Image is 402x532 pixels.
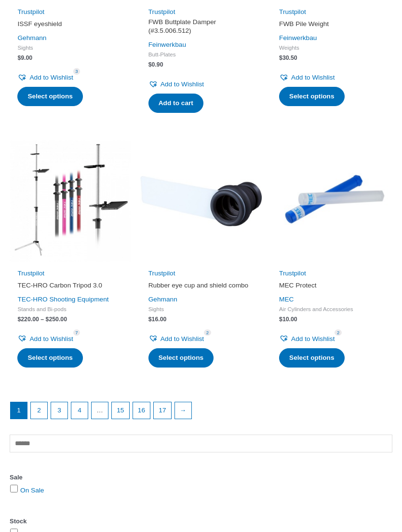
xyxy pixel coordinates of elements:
span: 2 [204,329,211,336]
a: Page 2 [31,402,47,419]
span: Add to Wishlist [29,74,73,81]
a: Select options for “Rubber eye cup and shield combo” [148,348,214,368]
h2: TEC-HRO Carbon Tripod 3.0 [17,281,123,290]
a: Add to Wishlist [148,78,204,90]
a: Select options for “TEC-HRO Carbon Tripod 3.0” [17,348,82,368]
bdi: 250.00 [46,316,67,323]
h2: MEC Protect [279,281,385,290]
h2: FWB Pile Weight [279,20,385,28]
a: Feinwerkbau [279,34,317,41]
span: Add to Wishlist [161,335,204,342]
a: ISSF eyeshield [17,20,123,32]
a: Gehmann [148,296,177,303]
a: Add to cart: “FWB Buttplate Damper (#3.5.006.512)” [148,94,203,113]
input: On Sale [10,485,18,492]
img: MEC Protect [271,140,392,261]
nav: Product Pagination [10,402,392,424]
span: Page 1 [11,402,27,419]
span: 7 [73,329,80,336]
span: $ [17,316,21,323]
span: Add to Wishlist [161,81,204,88]
a: Gehmann [17,34,46,41]
img: TEC-HRO Carbon Tripod 3.0 [10,140,131,261]
span: $ [148,316,152,323]
span: $ [46,316,49,323]
a: Add to Wishlist [17,71,73,83]
span: $ [148,61,152,68]
span: 3 [73,68,80,74]
a: MEC Protect [279,281,385,293]
span: Weights [279,44,385,51]
a: Page 3 [51,402,67,419]
a: Feinwerkbau [148,41,186,48]
bdi: 16.00 [148,316,167,323]
a: Trustpilot [148,270,175,277]
span: $ [279,316,282,323]
span: – [40,316,44,323]
a: FWB Buttplate Damper (#3.5.006.512) [148,18,254,38]
a: FWB Pile Weight [279,20,385,32]
h2: Rubber eye cup and shield combo [148,281,254,290]
a: Add to Wishlist [148,333,204,345]
a: Select options for “FWB Pile Weight” [279,87,344,106]
span: Sights [17,44,123,51]
a: Trustpilot [279,270,306,277]
a: Page 16 [133,402,150,419]
a: On Sale [20,487,44,494]
a: Page 4 [71,402,88,419]
bdi: 10.00 [279,316,297,323]
span: Stands and Bi-pods [17,305,123,313]
div: Stock [10,515,392,528]
a: Select options for “ISSF eyeshield” [17,87,82,106]
h2: FWB Buttplate Damper (#3.5.006.512) [148,18,254,35]
bdi: 0.90 [148,61,163,68]
a: Rubber eye cup and shield combo [148,281,254,293]
span: 2 [335,329,341,336]
a: Add to Wishlist [279,333,335,345]
div: Sale [10,471,392,484]
a: → [175,402,191,419]
span: Butt-Plates [148,51,254,58]
bdi: 220.00 [17,316,39,323]
bdi: 9.00 [17,55,32,61]
a: Page 15 [112,402,129,419]
h2: ISSF eyeshield [17,20,123,28]
a: Trustpilot [279,8,306,15]
span: … [92,402,108,419]
a: Trustpilot [148,8,175,15]
span: $ [17,55,21,61]
bdi: 30.50 [279,55,297,61]
a: Page 17 [154,402,171,419]
span: $ [279,55,282,61]
span: Add to Wishlist [291,335,335,342]
a: TEC-HRO Carbon Tripod 3.0 [17,281,123,293]
a: TEC-HRO Shooting Equipment [17,296,108,303]
a: Select options for “MEC Protect” [279,348,344,368]
a: Add to Wishlist [17,333,73,345]
span: Sights [148,305,254,313]
img: eye cup and shield combo [140,140,261,261]
a: Trustpilot [17,270,44,277]
span: Add to Wishlist [291,74,335,81]
a: Trustpilot [17,8,44,15]
a: Add to Wishlist [279,71,335,83]
span: Air Cylinders and Accessories [279,305,385,313]
a: MEC [279,296,294,303]
span: Add to Wishlist [29,335,73,342]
